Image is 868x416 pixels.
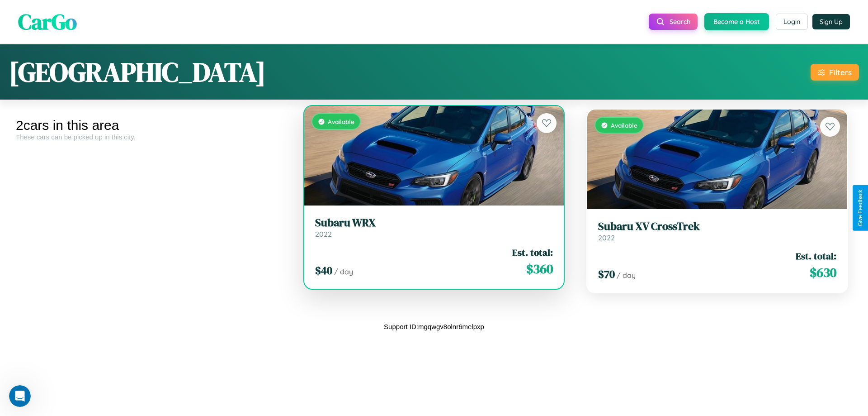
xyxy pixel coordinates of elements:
span: $ 70 [598,267,615,282]
span: Est. total: [512,246,553,259]
h3: Subaru XV CrossTrek [598,220,836,233]
span: / day [334,267,353,276]
button: Sign Up [812,14,850,29]
span: 2022 [598,233,615,242]
span: $ 630 [810,263,836,282]
button: Search [649,14,698,30]
span: Est. total: [796,249,836,263]
span: CarGo [18,7,77,37]
button: Become a Host [704,13,769,30]
h1: [GEOGRAPHIC_DATA] [9,53,266,91]
a: Subaru XV CrossTrek2022 [598,220,836,242]
span: 2022 [315,230,332,239]
span: $ 40 [315,263,332,278]
iframe: Intercom live chat [9,385,31,407]
a: Subaru WRX2022 [315,216,553,239]
div: 2 cars in this area [16,118,286,133]
div: Filters [829,67,852,77]
span: Available [611,121,637,129]
span: Available [328,118,354,125]
div: These cars can be picked up in this city. [16,133,286,141]
span: $ 360 [526,260,553,278]
button: Login [776,14,808,30]
span: Search [670,18,690,26]
div: Give Feedback [857,190,863,226]
p: Support ID: mgqwgv8olnr6melpxp [384,320,484,333]
h3: Subaru WRX [315,216,553,230]
button: Filters [811,64,859,81]
span: / day [617,271,636,280]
